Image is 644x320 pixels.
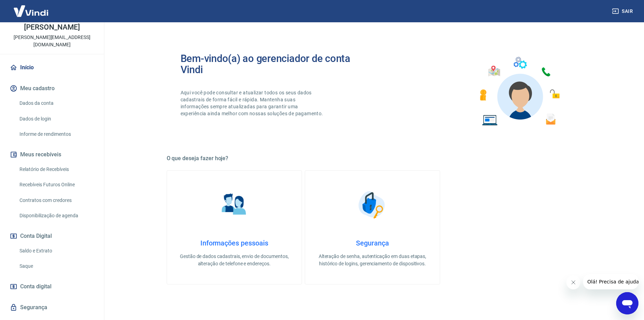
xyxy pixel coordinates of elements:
a: Conta digital [8,279,96,294]
p: [PERSON_NAME][EMAIL_ADDRESS][DOMAIN_NAME] [6,34,98,48]
a: Saldo e Extrato [17,244,96,258]
button: Meus recebíveis [8,147,96,162]
iframe: Mensagem da empresa [583,274,638,289]
p: Gestão de dados cadastrais, envio de documentos, alteração de telefone e endereços. [178,253,291,267]
p: [PERSON_NAME] [24,24,80,31]
a: Dados de login [17,112,96,126]
h5: O que deseja fazer hoje? [167,155,579,162]
button: Meu cadastro [8,81,96,96]
a: Relatório de Recebíveis [17,162,96,177]
p: Aqui você pode consultar e atualizar todos os seus dados cadastrais de forma fácil e rápida. Mant... [181,89,325,117]
button: Sair [611,5,636,18]
iframe: Botão para abrir a janela de mensagens [616,292,638,314]
span: Olá! Precisa de ajuda? [4,5,58,10]
a: Recebíveis Futuros Online [17,178,96,192]
h4: Segurança [316,239,429,247]
img: Vindi [8,0,54,22]
a: Dados da conta [17,96,96,110]
a: SegurançaSegurançaAlteração de senha, autenticação em duas etapas, histórico de logins, gerenciam... [305,170,440,284]
a: Contratos com credores [17,193,96,208]
h4: Informações pessoais [178,239,291,247]
h2: Bem-vindo(a) ao gerenciador de conta Vindi [181,53,373,75]
span: Conta digital [20,282,51,291]
a: Disponibilização de agenda [17,209,96,223]
a: Segurança [8,300,96,315]
img: Informações pessoais [217,187,252,222]
p: Alteração de senha, autenticação em duas etapas, histórico de logins, gerenciamento de dispositivos. [316,253,429,267]
a: Início [8,60,96,75]
img: Segurança [355,187,390,222]
button: Conta Digital [8,228,96,244]
iframe: Fechar mensagem [566,275,580,289]
img: Imagem de um avatar masculino com diversos icones exemplificando as funcionalidades do gerenciado... [474,53,565,130]
a: Saque [17,259,96,273]
a: Informações pessoaisInformações pessoaisGestão de dados cadastrais, envio de documentos, alteraçã... [167,170,302,284]
a: Informe de rendimentos [17,127,96,141]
